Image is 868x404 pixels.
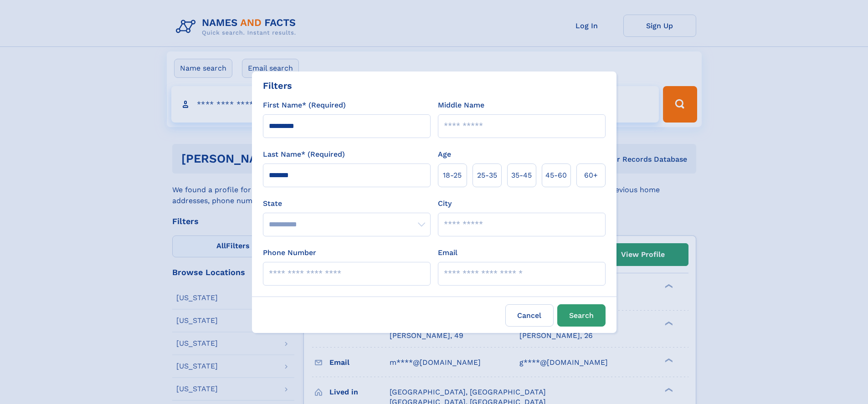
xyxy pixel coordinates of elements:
[438,198,452,209] label: City
[505,304,554,327] label: Cancel
[545,170,567,181] span: 45‑60
[263,198,431,209] label: State
[438,149,451,160] label: Age
[263,100,346,111] label: First Name* (Required)
[263,79,292,92] div: Filters
[477,170,497,181] span: 25‑35
[557,304,606,327] button: Search
[438,100,484,111] label: Middle Name
[263,149,345,160] label: Last Name* (Required)
[584,170,598,181] span: 60+
[511,170,532,181] span: 35‑45
[438,247,457,258] label: Email
[443,170,462,181] span: 18‑25
[263,247,316,258] label: Phone Number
